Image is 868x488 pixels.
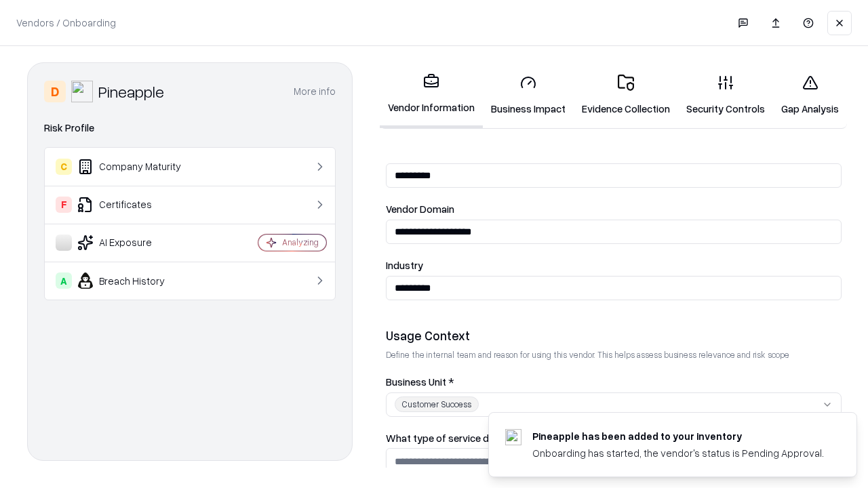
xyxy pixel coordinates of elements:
[16,16,116,30] p: Vendors / Onboarding
[56,159,72,175] div: C
[386,327,842,344] div: Usage Context
[395,396,479,412] div: Customer Success
[56,272,72,289] div: A
[98,81,164,102] div: Pineapple
[386,392,842,417] button: Customer Success
[532,429,824,443] div: Pineapple has been added to your inventory
[386,260,842,270] label: Industry
[56,235,218,251] div: AI Exposure
[386,204,842,214] label: Vendor Domain
[678,64,773,127] a: Security Controls
[483,64,574,127] a: Business Impact
[71,81,93,102] img: Pineapple
[282,237,319,248] div: Analyzing
[56,197,72,213] div: F
[56,159,218,175] div: Company Maturity
[56,197,218,213] div: Certificates
[505,429,521,445] img: pineappleenergy.com
[44,81,66,102] div: D
[574,64,678,127] a: Evidence Collection
[294,79,336,104] button: More info
[773,64,847,127] a: Gap Analysis
[386,377,842,387] label: Business Unit *
[44,120,336,136] div: Risk Profile
[386,433,842,443] label: What type of service does the vendor provide? *
[380,62,483,128] a: Vendor Information
[56,272,218,289] div: Breach History
[532,446,824,460] div: Onboarding has started, the vendor's status is Pending Approval.
[386,349,842,361] p: Define the internal team and reason for using this vendor. This helps assess business relevance a...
